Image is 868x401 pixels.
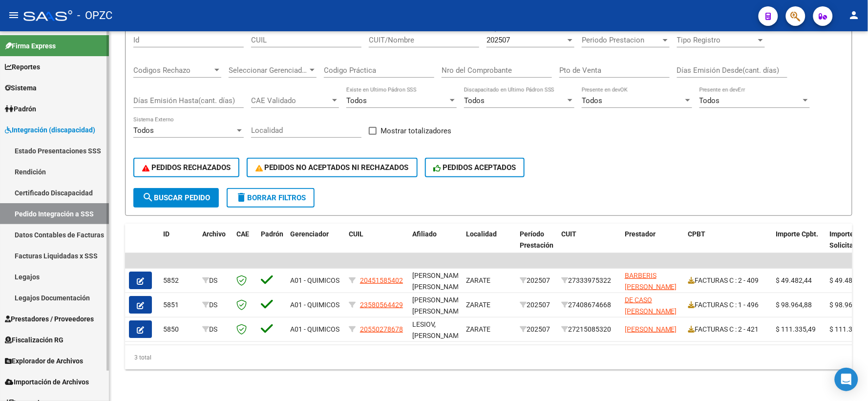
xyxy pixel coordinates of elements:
span: $ 49.482,44 [776,276,812,284]
mat-icon: person [848,9,860,21]
span: A01 - QUIMICOS [290,276,339,284]
span: Buscar Pedido [142,193,210,202]
span: Codigos Rechazo [133,66,212,75]
span: Firma Express [5,41,56,51]
span: $ 111.335,49 [776,325,816,333]
div: 27215085320 [561,324,617,335]
span: 20451585402 [360,276,403,284]
span: $ 98.964,88 [776,301,812,309]
span: DE CASO [PERSON_NAME] [625,296,677,315]
span: Importación de Archivos [5,377,89,387]
div: FACTURAS C : 1 - 496 [688,299,768,311]
span: Afiliado [412,230,437,238]
span: Prestadores / Proveedores [5,314,94,324]
span: Gerenciador [290,230,329,238]
span: PEDIDOS NO ACEPTADOS NI RECHAZADOS [255,163,409,172]
span: Todos [582,96,602,105]
span: Todos [699,96,720,105]
div: Open Intercom Messenger [835,368,858,391]
span: $ 98.964,88 [830,301,866,309]
datatable-header-cell: Importe Cpbt. [772,224,826,267]
span: Padrón [261,230,283,238]
datatable-header-cell: Archivo [198,224,233,267]
span: Borrar Filtros [235,193,306,202]
span: Tipo Registro [677,36,756,44]
div: DS [202,324,229,335]
span: Localidad [466,230,497,238]
span: CUIL [349,230,363,238]
button: Borrar Filtros [227,188,315,208]
div: FACTURAS C : 2 - 421 [688,324,768,335]
div: 3 total [125,345,852,370]
div: 5852 [163,275,194,286]
div: DS [202,299,229,311]
datatable-header-cell: Período Prestación [516,224,557,267]
div: DS [202,275,229,286]
span: ZARATE [466,301,490,309]
span: Período Prestación [520,230,553,249]
span: Importe Cpbt. [776,230,819,238]
div: 27408674668 [561,299,617,311]
span: CUIT [561,230,576,238]
div: 5851 [163,299,194,311]
span: CPBT [688,230,706,238]
span: 20550278678 [360,325,403,333]
datatable-header-cell: CUIL [345,224,408,267]
span: BARBERIS [PERSON_NAME] [625,272,677,291]
datatable-header-cell: Padrón [257,224,286,267]
div: 27333975322 [561,275,617,286]
mat-icon: search [142,191,154,203]
span: Importe Solicitado [830,230,862,249]
button: PEDIDOS RECHAZADOS [133,158,239,177]
span: Sistema [5,83,37,93]
span: PEDIDOS ACEPTADOS [434,163,516,172]
span: $ 49.482,44 [830,276,866,284]
button: PEDIDOS ACEPTADOS [425,158,525,177]
span: PEDIDOS RECHAZADOS [142,163,231,172]
span: [PERSON_NAME] [625,325,677,333]
mat-icon: menu [8,9,20,21]
div: FACTURAS C : 2 - 409 [688,275,768,286]
span: Todos [464,96,485,105]
span: ZARATE [466,276,490,284]
span: Mostrar totalizadores [381,125,451,137]
span: 202507 [487,36,510,44]
span: Todos [133,126,154,135]
span: Archivo [202,230,226,238]
datatable-header-cell: Afiliado [408,224,462,267]
span: ZARATE [466,325,490,333]
div: 5850 [163,324,194,335]
span: [PERSON_NAME], [PERSON_NAME] [412,296,466,315]
span: [PERSON_NAME], [PERSON_NAME] [412,272,466,291]
span: Periodo Prestacion [582,36,661,44]
span: A01 - QUIMICOS [290,301,339,309]
datatable-header-cell: Prestador [621,224,684,267]
span: 23580564429 [360,301,403,309]
span: CAE Validado [251,96,330,105]
datatable-header-cell: CUIT [557,224,621,267]
span: Prestador [625,230,656,238]
div: 202507 [520,324,553,335]
span: Integración (discapacidad) [5,125,95,135]
datatable-header-cell: CPBT [684,224,772,267]
span: ID [163,230,169,238]
span: Seleccionar Gerenciador [229,66,308,75]
span: A01 - QUIMICOS [290,325,339,333]
span: CAE [236,230,249,238]
mat-icon: delete [235,191,247,203]
span: Reportes [5,62,40,72]
span: - OPZC [77,5,112,26]
span: Todos [346,96,367,105]
datatable-header-cell: CAE [233,224,257,267]
span: LESIOV, [PERSON_NAME] [412,320,465,339]
span: Padrón [5,104,36,114]
datatable-header-cell: Localidad [462,224,516,267]
datatable-header-cell: ID [159,224,198,267]
datatable-header-cell: Gerenciador [286,224,345,267]
span: Explorador de Archivos [5,356,83,366]
button: Buscar Pedido [133,188,219,208]
div: 202507 [520,299,553,311]
div: 202507 [520,275,553,286]
button: PEDIDOS NO ACEPTADOS NI RECHAZADOS [247,158,418,177]
span: Fiscalización RG [5,335,64,345]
